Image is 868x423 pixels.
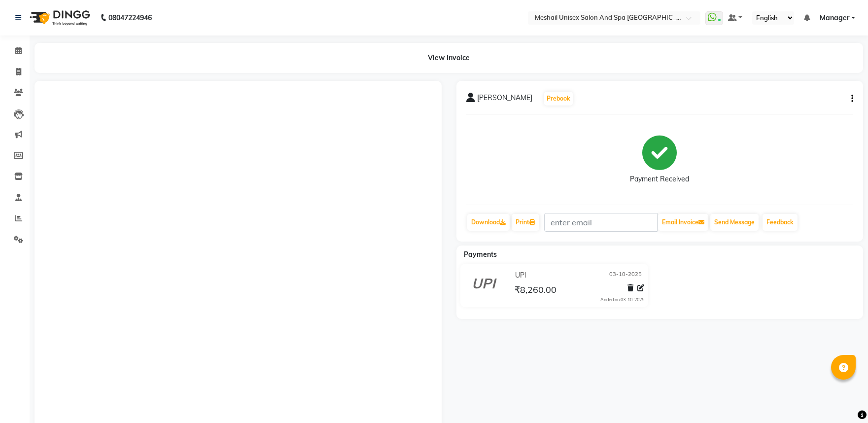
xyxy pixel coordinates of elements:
[609,270,642,281] span: 03-10-2025
[515,270,526,281] span: UPI
[35,43,863,73] div: View Invoice
[544,213,658,232] input: enter email
[630,174,689,184] div: Payment Received
[512,214,539,231] a: Print
[464,250,497,259] span: Payments
[827,384,858,413] iframe: chat widget
[477,93,532,106] span: [PERSON_NAME]
[658,214,708,231] button: Email Invoice
[25,4,93,32] img: logo
[763,214,798,231] a: Feedback
[467,214,510,231] a: Download
[108,4,152,32] b: 08047224946
[515,284,556,298] span: ₹8,260.00
[544,92,573,106] button: Prebook
[820,13,849,23] span: Manager
[600,296,644,303] div: Added on 03-10-2025
[710,214,759,231] button: Send Message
